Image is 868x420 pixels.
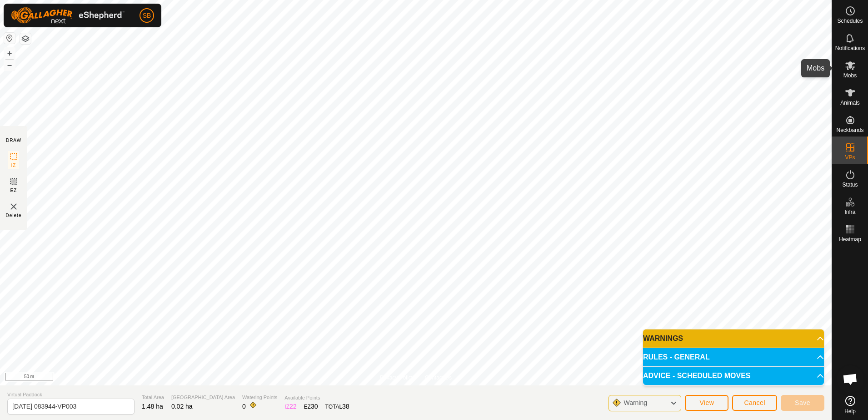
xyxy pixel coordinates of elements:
[839,237,861,242] span: Heatmap
[142,403,163,410] span: 1.48 ha
[142,394,164,401] span: Total Area
[4,33,15,44] button: Reset Map
[795,399,810,406] span: Save
[832,392,868,418] a: Help
[842,182,858,187] span: Status
[311,403,318,410] span: 30
[10,187,17,194] span: EZ
[781,395,824,411] button: Save
[844,409,856,414] span: Help
[6,212,22,219] span: Delete
[380,374,414,382] a: Privacy Policy
[325,402,349,411] div: TOTAL
[342,403,349,410] span: 38
[643,348,824,366] p-accordion-header: RULES - GENERAL
[304,402,318,411] div: EZ
[837,18,863,24] span: Schedules
[837,365,864,393] div: Open chat
[732,395,777,411] button: Cancel
[4,48,15,59] button: +
[643,367,824,385] p-accordion-header: ADVICE - SCHEDULED MOVES
[7,391,135,399] span: Virtual Paddock
[284,394,349,402] span: Available Points
[11,162,16,169] span: IZ
[4,60,15,71] button: –
[843,73,857,78] span: Mobs
[242,403,246,410] span: 0
[845,155,855,160] span: VPs
[840,100,860,106] span: Animals
[171,394,235,401] span: [GEOGRAPHIC_DATA] Area
[171,403,193,410] span: 0.02 ha
[284,402,296,411] div: IZ
[643,354,710,361] span: RULES - GENERAL
[624,399,647,406] span: Warning
[6,137,21,144] div: DRAW
[8,201,19,212] img: VP
[643,335,683,342] span: WARNINGS
[835,46,865,51] span: Notifications
[143,11,151,20] span: SB
[836,127,863,133] span: Neckbands
[643,329,824,348] p-accordion-header: WARNINGS
[699,399,714,406] span: View
[744,399,765,406] span: Cancel
[11,7,125,24] img: Gallagher Logo
[20,33,31,44] button: Map Layers
[643,372,750,380] span: ADVICE - SCHEDULED MOVES
[289,403,297,410] span: 22
[844,209,855,215] span: Infra
[242,394,277,401] span: Watering Points
[425,374,452,382] a: Contact Us
[685,395,728,411] button: View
